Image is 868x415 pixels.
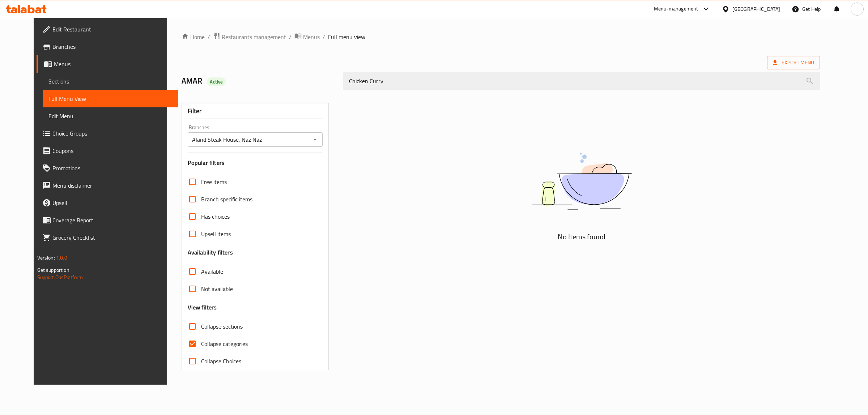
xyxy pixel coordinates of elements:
[773,58,814,67] span: Export Menu
[37,55,179,73] a: Menus
[52,42,173,51] span: Branches
[37,211,179,229] a: Coverage Report
[303,33,320,41] span: Menus
[48,112,173,120] span: Edit Menu
[188,248,233,257] h3: Availability filters
[37,253,55,262] span: Version:
[208,33,210,41] li: /
[52,198,173,207] span: Upsell
[222,33,286,41] span: Restaurants management
[343,72,820,90] input: search
[201,357,241,365] span: Collapse Choices
[182,76,335,86] h2: AMAR
[856,5,858,13] span: l
[289,33,292,41] li: /
[188,103,323,119] div: Filter
[201,267,223,276] span: Available
[37,229,179,246] a: Grocery Checklist
[491,133,672,229] img: dish.svg
[201,212,230,221] span: Has choices
[201,177,227,186] span: Free items
[294,32,320,42] a: Menus
[37,125,179,142] a: Choice Groups
[52,129,173,138] span: Choice Groups
[37,38,179,55] a: Branches
[188,303,217,312] h3: View filters
[37,142,179,159] a: Coupons
[213,32,286,42] a: Restaurants management
[48,94,173,103] span: Full Menu View
[654,5,698,13] div: Menu-management
[732,5,780,13] div: [GEOGRAPHIC_DATA]
[201,230,231,238] span: Upsell items
[201,322,243,331] span: Collapse sections
[201,339,248,348] span: Collapse categories
[52,164,173,172] span: Promotions
[48,77,173,86] span: Sections
[52,181,173,190] span: Menu disclaimer
[201,284,233,293] span: Not available
[43,73,179,90] a: Sections
[52,25,173,34] span: Edit Restaurant
[188,159,323,167] h3: Popular filters
[323,33,325,41] li: /
[182,32,820,42] nav: breadcrumb
[43,90,179,107] a: Full Menu View
[52,216,173,224] span: Coverage Report
[37,273,83,282] a: Support.OpsPlatform
[52,146,173,155] span: Coupons
[37,159,179,177] a: Promotions
[37,177,179,194] a: Menu disclaimer
[207,77,226,86] div: Active
[37,194,179,211] a: Upsell
[767,56,820,69] span: Export Menu
[52,233,173,242] span: Grocery Checklist
[207,78,226,85] span: Active
[310,134,320,145] button: Open
[37,21,179,38] a: Edit Restaurant
[37,265,71,275] span: Get support on:
[56,253,67,262] span: 1.0.0
[54,60,173,68] span: Menus
[491,231,672,243] h5: No Items found
[328,33,365,41] span: Full menu view
[43,107,179,125] a: Edit Menu
[201,195,252,204] span: Branch specific items
[182,33,205,41] a: Home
